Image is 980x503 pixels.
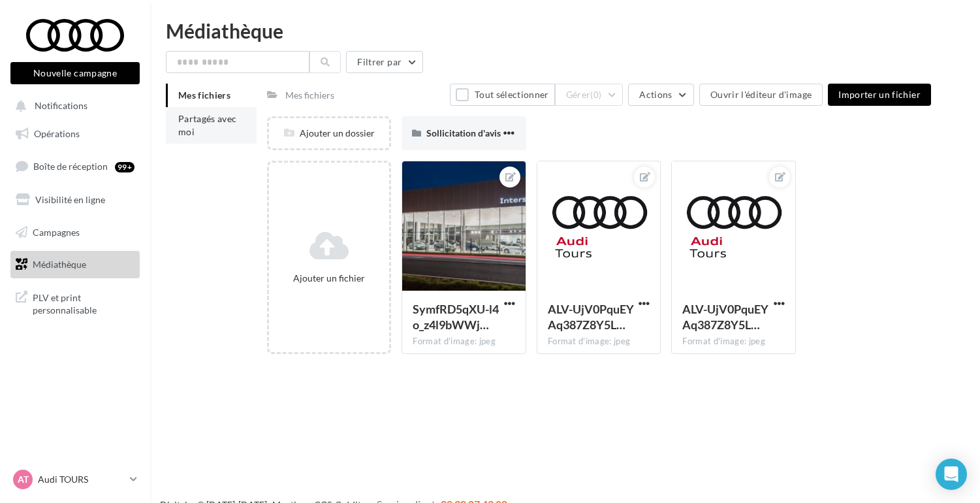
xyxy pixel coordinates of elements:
[628,84,693,106] button: Actions
[285,89,334,102] div: Mes fichiers
[8,186,142,214] a: Visibilité en ligne
[346,51,423,73] button: Filtrer par
[33,289,134,317] span: PLV et print personnalisable
[8,152,142,180] a: Boîte de réception99+
[38,473,125,486] p: Audi TOURS
[639,89,672,100] span: Actions
[269,127,390,140] div: Ajouter un dossier
[33,161,108,172] span: Boîte de réception
[682,336,785,348] div: Format d'image: jpeg
[178,89,230,101] span: Mes fichiers
[35,194,105,205] span: Visibilité en ligne
[274,272,385,285] div: Ajouter un fichier
[166,21,964,41] div: Médiathèque
[682,302,768,332] span: ALV-UjV0PquEYAq387Z8Y5LcOD3A3ULdNtDThxbmal2XAIJtu4H1YvEC
[34,128,80,139] span: Opérations
[699,84,823,106] button: Ouvrir l'éditeur d'image
[115,162,134,172] div: 99+
[838,89,921,100] span: Importer un fichier
[828,84,931,106] button: Importer un fichier
[548,336,650,348] div: Format d'image: jpeg
[10,62,140,84] button: Nouvelle campagne
[413,336,515,348] div: Format d'image: jpeg
[450,84,554,106] button: Tout sélectionner
[413,302,499,332] span: SymfRD5qXU-l4o_z4l9bWWj8X63XL6nkkVagiRPT5-jk4W_F9YBiE1RTdppKadZxwtxuYYkof3j8bwjy0w=s0
[8,120,142,148] a: Opérations
[8,284,142,322] a: PLV et print personnalisable
[555,84,624,106] button: Gérer(0)
[548,302,634,332] span: ALV-UjV0PquEYAq387Z8Y5LcOD3A3ULdNtDThxbmal2XAIJtu4H1YvEC
[8,251,142,278] a: Médiathèque
[178,113,237,137] span: Partagés avec moi
[33,226,80,237] span: Campagnes
[590,89,601,100] span: (0)
[936,459,967,490] div: Open Intercom Messenger
[8,219,142,246] a: Campagnes
[426,127,501,138] span: Sollicitation d'avis
[35,101,87,112] span: Notifications
[18,473,29,486] span: AT
[10,467,140,492] a: AT Audi TOURS
[33,259,86,270] span: Médiathèque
